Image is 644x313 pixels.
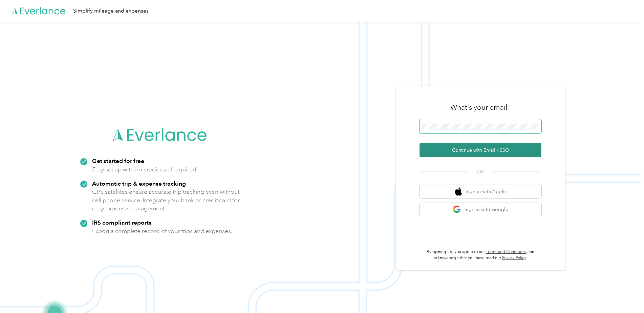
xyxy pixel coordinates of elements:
[502,255,526,260] a: Privacy Policy
[420,203,541,216] button: google logoSign in with Google
[486,249,527,254] a: Terms and Conditions
[420,249,541,261] p: By signing up, you agree to our and acknowledge that you have read our .
[92,219,151,226] strong: IRS compliant reports
[420,185,541,198] button: apple logoSign in with Apple
[92,165,196,174] p: Easy set up with no credit card required
[92,157,144,164] strong: Get started for free
[92,188,240,213] p: GPS satellites ensure accurate trip tracking even without cell phone service. Integrate your bank...
[453,205,461,214] img: google logo
[73,7,149,15] div: Simplify mileage and expenses
[420,143,541,157] button: Continue with Email / SSO
[455,187,462,196] img: apple logo
[92,180,186,187] strong: Automatic trip & expense tracking
[450,103,511,112] h3: What's your email?
[469,168,492,175] span: OR
[92,227,232,235] p: Export a complete record of your trips and expenses.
